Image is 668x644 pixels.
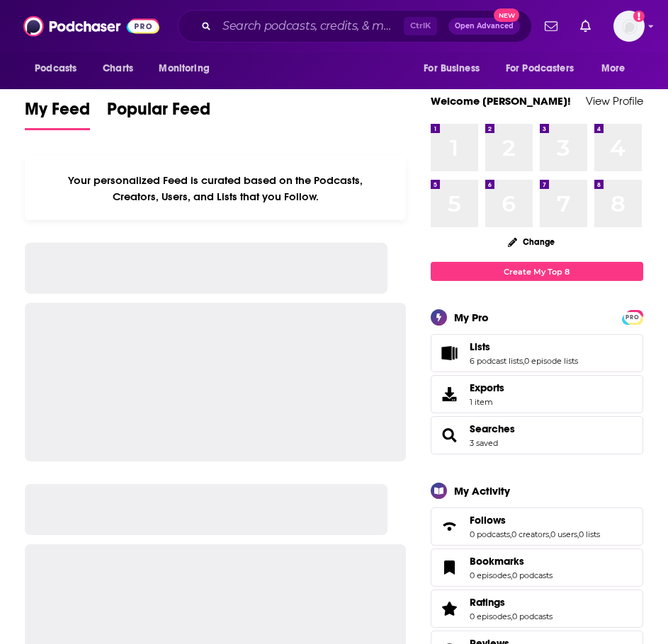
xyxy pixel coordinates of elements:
[511,570,512,580] span: ,
[470,438,498,448] a: 3 saved
[470,570,511,580] a: 0 episodes
[431,416,643,454] span: Searches
[577,529,579,539] span: ,
[25,55,95,82] button: open menu
[35,59,77,79] span: Podcasts
[586,94,643,108] a: View Profile
[574,14,596,38] a: Show notifications dropdown
[470,514,600,527] a: Follows
[470,397,504,407] span: 1 item
[431,262,643,281] a: Create My Top 8
[217,15,404,38] input: Search podcasts, credits, & more...
[436,558,464,577] a: Bookmarks
[624,312,641,323] span: PRO
[579,529,600,539] a: 0 lists
[103,59,133,79] span: Charts
[470,555,553,568] a: Bookmarks
[523,356,524,366] span: ,
[511,529,549,539] a: 0 creators
[499,233,563,251] button: Change
[436,425,464,445] a: Searches
[549,529,550,539] span: ,
[470,555,524,568] span: Bookmarks
[550,529,577,539] a: 0 users
[510,529,511,539] span: ,
[431,548,643,587] span: Bookmarks
[159,59,209,79] span: Monitoring
[539,14,563,38] a: Show notifications dropdown
[470,340,578,353] a: Lists
[506,59,574,79] span: For Podcasters
[613,11,645,42] span: Logged in as ILATeam
[454,484,510,498] div: My Activity
[436,599,464,619] a: Ratings
[431,507,643,546] span: Follows
[470,422,515,435] a: Searches
[512,570,553,580] a: 0 podcasts
[107,98,210,130] a: Popular Feed
[431,590,643,628] span: Ratings
[25,98,90,128] span: My Feed
[524,356,578,366] a: 0 episode lists
[431,375,643,413] a: Exports
[455,23,514,30] span: Open Advanced
[431,334,643,372] span: Lists
[436,384,464,404] span: Exports
[94,55,142,82] a: Charts
[633,11,645,22] svg: Add a profile image
[436,517,464,536] a: Follows
[511,611,512,621] span: ,
[470,514,506,527] span: Follows
[601,59,625,79] span: More
[613,11,645,42] button: Show profile menu
[424,59,480,79] span: For Business
[470,381,504,394] span: Exports
[497,55,594,82] button: open menu
[431,94,571,108] a: Welcome [PERSON_NAME]!
[25,98,90,130] a: My Feed
[436,343,464,363] a: Lists
[470,356,523,366] a: 6 podcast lists
[448,18,520,35] button: Open AdvancedNew
[613,11,645,42] img: User Profile
[178,10,532,42] div: Search podcasts, credits, & more...
[414,55,497,82] button: open menu
[149,55,227,82] button: open menu
[107,98,210,128] span: Popular Feed
[470,596,505,609] span: Ratings
[470,340,490,353] span: Lists
[512,611,553,621] a: 0 podcasts
[470,611,511,621] a: 0 episodes
[494,8,519,22] span: New
[25,156,406,220] div: Your personalized Feed is curated based on the Podcasts, Creators, Users, and Lists that you Follow.
[470,529,510,539] a: 0 podcasts
[23,13,159,40] img: Podchaser - Follow, Share and Rate Podcasts
[624,311,641,322] a: PRO
[470,596,553,609] a: Ratings
[454,311,489,324] div: My Pro
[404,17,437,35] span: Ctrl K
[591,55,643,82] button: open menu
